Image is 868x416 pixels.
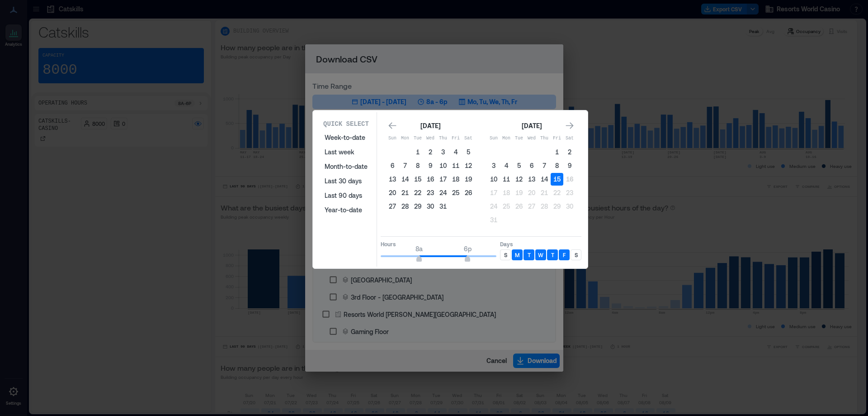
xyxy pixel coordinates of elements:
[551,132,563,145] th: Friday
[551,146,563,158] button: 1
[563,132,576,145] th: Saturday
[399,186,411,199] button: 21
[513,200,525,213] button: 26
[528,251,531,258] p: T
[399,135,411,142] p: Mon
[437,135,449,142] p: Thu
[462,173,475,186] button: 19
[424,186,437,199] button: 23
[513,186,525,199] button: 19
[424,146,437,158] button: 2
[563,146,576,158] button: 2
[500,173,513,186] button: 11
[449,173,462,186] button: 18
[513,135,525,142] p: Tue
[551,200,563,213] button: 29
[504,251,507,258] p: S
[437,159,449,172] button: 10
[563,251,566,258] p: F
[319,159,373,174] button: Month-to-date
[437,186,449,199] button: 24
[411,173,424,186] button: 15
[399,200,411,213] button: 28
[449,159,462,172] button: 11
[500,135,513,142] p: Mon
[513,173,525,186] button: 12
[319,145,373,159] button: Last week
[538,173,551,186] button: 14
[563,173,576,186] button: 16
[386,135,399,142] p: Sun
[515,251,519,258] p: M
[563,186,576,199] button: 23
[513,132,525,145] th: Tuesday
[563,120,576,132] button: Go to next month
[462,159,475,172] button: 12
[399,159,411,172] button: 7
[563,200,576,213] button: 30
[487,214,500,226] button: 31
[411,200,424,213] button: 29
[487,159,500,172] button: 3
[415,245,423,253] span: 8a
[462,146,475,158] button: 5
[449,132,462,145] th: Friday
[462,132,475,145] th: Saturday
[386,120,399,132] button: Go to previous month
[399,132,411,145] th: Monday
[424,200,437,213] button: 30
[538,135,551,142] p: Thu
[437,146,449,158] button: 3
[319,174,373,188] button: Last 30 days
[487,132,500,145] th: Sunday
[525,200,538,213] button: 27
[487,186,500,199] button: 17
[411,159,424,172] button: 8
[424,159,437,172] button: 9
[411,146,424,158] button: 1
[500,186,513,199] button: 18
[381,240,496,248] p: Hours
[551,173,563,186] button: 15
[449,186,462,199] button: 25
[525,132,538,145] th: Wednesday
[449,146,462,158] button: 4
[551,159,563,172] button: 8
[437,173,449,186] button: 17
[500,132,513,145] th: Monday
[538,251,543,258] p: W
[399,173,411,186] button: 14
[525,159,538,172] button: 6
[386,200,399,213] button: 27
[500,159,513,172] button: 4
[411,135,424,142] p: Tue
[437,200,449,213] button: 31
[525,186,538,199] button: 20
[319,188,373,203] button: Last 90 days
[525,135,538,142] p: Wed
[319,203,373,217] button: Year-to-date
[411,132,424,145] th: Tuesday
[563,159,576,172] button: 9
[424,135,437,142] p: Wed
[386,132,399,145] th: Sunday
[462,186,475,199] button: 26
[519,120,544,131] div: [DATE]
[538,186,551,199] button: 21
[418,120,443,131] div: [DATE]
[386,186,399,199] button: 20
[538,200,551,213] button: 28
[563,135,576,142] p: Sat
[487,173,500,186] button: 10
[538,159,551,172] button: 7
[319,130,373,145] button: Week-to-date
[386,159,399,172] button: 6
[462,135,475,142] p: Sat
[575,251,578,258] p: S
[323,120,369,129] p: Quick Select
[411,186,424,199] button: 22
[513,159,525,172] button: 5
[449,135,462,142] p: Fri
[464,245,472,253] span: 6p
[551,186,563,199] button: 22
